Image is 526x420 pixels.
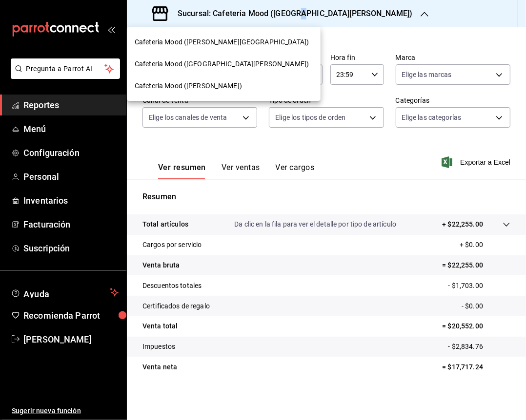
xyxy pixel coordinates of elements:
[127,75,321,97] div: Cafeteria Mood ([PERSON_NAME])
[127,53,321,75] div: Cafeteria Mood ([GEOGRAPHIC_DATA][PERSON_NAME])
[127,31,321,53] div: Cafeteria Mood ([PERSON_NAME][GEOGRAPHIC_DATA])
[135,59,309,69] span: Cafeteria Mood ([GEOGRAPHIC_DATA][PERSON_NAME])
[135,81,242,91] span: Cafeteria Mood ([PERSON_NAME])
[135,37,309,47] span: Cafeteria Mood ([PERSON_NAME][GEOGRAPHIC_DATA])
